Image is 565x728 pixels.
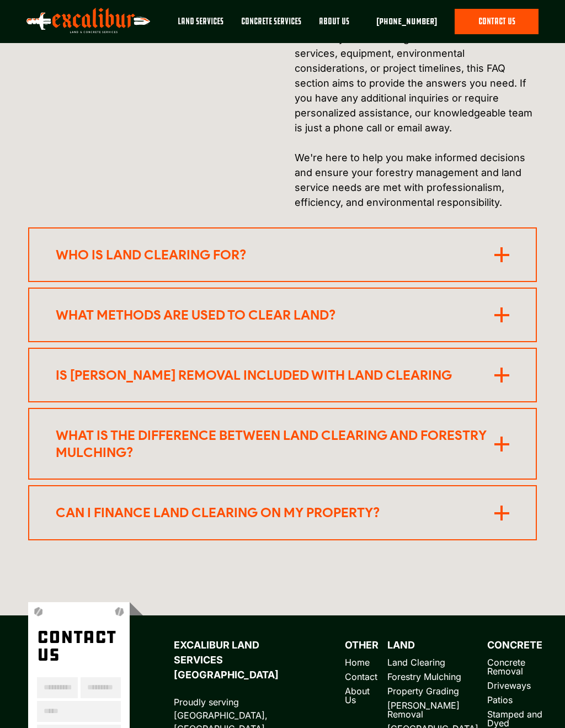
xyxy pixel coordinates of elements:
[455,9,539,34] a: contact us
[319,15,349,28] div: About Us
[56,504,494,521] div: Can I finance land clearing on my property?
[387,671,461,682] a: Forestry Mulching
[345,658,379,667] a: Home
[387,700,460,720] a: [PERSON_NAME] Removal
[487,657,525,677] a: Concrete Removal
[37,629,121,664] div: contact us
[387,686,459,697] a: Property Grading
[174,639,279,681] span: Excalibur Land Services [GEOGRAPHIC_DATA]
[345,637,379,652] div: other
[487,694,513,705] a: Patios
[487,637,542,652] div: Concrete
[310,9,358,43] a: About Us
[56,306,494,323] div: What methods are used to clear land?
[376,15,437,28] a: [PHONE_NUMBER]
[387,657,445,668] a: Land Clearing
[56,366,494,384] div: Is [PERSON_NAME] removal included with land clearing
[345,672,379,681] a: Contact
[387,637,478,652] div: Land
[56,246,494,263] div: Who is land clearing for?
[56,427,494,461] div: What is the difference between land clearing and forestry mulching?
[345,687,379,704] a: About Us
[487,680,531,691] a: Driveways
